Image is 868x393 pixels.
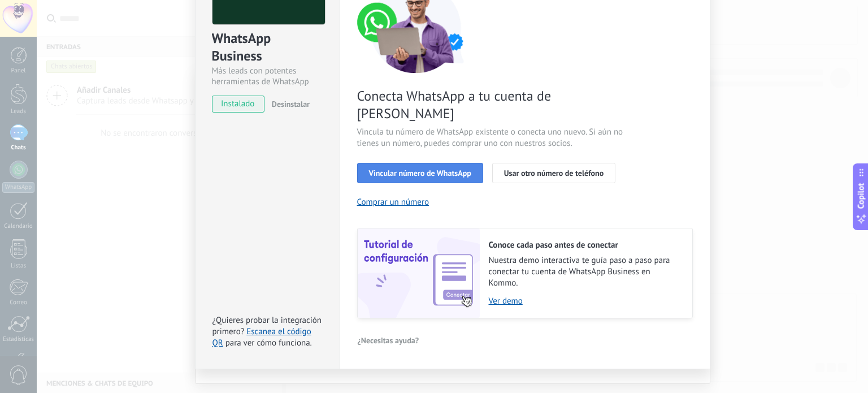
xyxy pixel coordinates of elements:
[357,197,429,208] button: Comprar un número
[212,66,323,87] div: Más leads con potentes herramientas de WhatsApp
[489,255,681,289] span: Nuestra demo interactiva te guía paso a paso para conectar tu cuenta de WhatsApp Business en Kommo.
[225,338,312,348] span: para ver cómo funciona.
[489,240,681,251] h2: Conoce cada paso antes de conectar
[856,183,867,209] span: Copilot
[357,87,626,122] span: Conecta WhatsApp a tu cuenta de [PERSON_NAME]
[504,169,604,177] span: Usar otro número de teléfono
[272,99,310,109] span: Desinstalar
[492,163,615,183] button: Usar otro número de teléfono
[357,127,626,149] span: Vincula tu número de WhatsApp existente o conecta uno nuevo. Si aún no tienes un número, puedes c...
[267,96,310,113] button: Desinstalar
[358,336,419,344] span: ¿Necesitas ayuda?
[357,163,483,183] button: Vincular número de WhatsApp
[489,296,681,306] a: Ver demo
[212,29,323,66] div: WhatsApp Business
[369,169,471,177] span: Vincular número de WhatsApp
[212,326,311,348] a: Escanea el código QR
[357,332,420,349] button: ¿Necesitas ayuda?
[212,96,264,113] span: instalado
[212,315,322,337] span: ¿Quieres probar la integración primero?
